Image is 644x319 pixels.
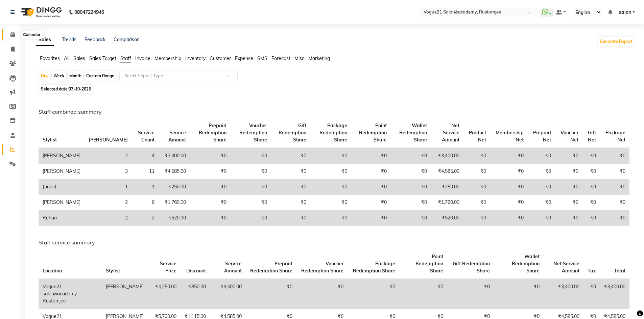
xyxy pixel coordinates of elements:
span: Point Redemption Share [415,254,443,274]
td: 6 [132,195,159,210]
span: Prepaid Redemption Share [199,123,226,143]
span: Wallet Redemption Share [399,123,427,143]
div: Custom Range [85,71,116,81]
td: [PERSON_NAME] [39,148,85,164]
span: Location [43,268,62,274]
td: ₹0 [463,195,490,210]
span: Tax [588,268,596,274]
td: ₹0 [310,210,351,226]
td: ₹0 [399,279,447,309]
span: salon [619,9,631,16]
span: Service Amount [224,261,242,274]
td: ₹0 [463,179,490,195]
td: ₹0 [447,279,494,309]
td: ₹0 [582,164,600,179]
td: ₹0 [528,148,555,164]
td: ₹0 [271,148,310,164]
td: ₹0 [246,279,297,309]
td: ₹0 [271,179,310,195]
td: ₹0 [528,210,555,226]
div: Month [68,71,83,81]
td: 2 [132,210,159,226]
span: Inventory [185,55,206,61]
td: ₹0 [190,148,231,164]
td: ₹0 [231,195,271,210]
td: ₹0 [555,195,582,210]
td: ₹0 [271,210,310,226]
td: [PERSON_NAME] [39,195,85,210]
td: ₹0 [490,195,528,210]
td: ₹0 [555,179,582,195]
td: ₹0 [463,164,490,179]
td: ₹0 [310,195,351,210]
td: ₹0 [490,148,528,164]
td: [PERSON_NAME] [39,164,85,179]
td: ₹0 [528,179,555,195]
td: ₹520.00 [431,210,464,226]
span: Sales [73,55,85,61]
span: Gift Net [588,130,596,143]
td: ₹0 [582,179,600,195]
td: ₹850.00 [181,279,210,309]
td: ₹0 [583,279,600,309]
td: ₹0 [600,164,629,179]
span: Staff [120,55,131,61]
span: Prepaid Redemption Share [250,261,292,274]
td: ₹0 [351,164,391,179]
td: Rehan [39,210,85,226]
span: Wallet Redemption Share [512,254,540,274]
span: Package Redemption Share [353,261,395,274]
span: Selected date: [39,85,93,93]
td: 2 [85,148,132,164]
span: Expense [235,55,253,61]
span: Gift Redemption Share [453,261,490,274]
td: ₹0 [490,179,528,195]
span: Stylist [43,137,57,143]
td: ₹0 [600,148,629,164]
td: ₹0 [351,179,391,195]
td: ₹0 [310,164,351,179]
td: ₹0 [600,210,629,226]
span: Membership [154,55,181,61]
span: 03-10-2025 [69,86,91,91]
span: Net Service Amount [553,261,579,274]
td: ₹3,400.00 [431,148,464,164]
span: SMS [257,55,267,61]
td: ₹0 [351,195,391,210]
div: Day [39,71,50,81]
td: ₹250.00 [431,179,464,195]
a: Trends [62,36,76,43]
td: ₹4,585.00 [159,164,190,179]
span: Point Redemption Share [359,123,387,143]
div: Week [52,71,66,81]
div: Calendar [21,31,42,39]
td: ₹520.00 [159,210,190,226]
span: Service Amount [168,130,186,143]
td: ₹0 [528,195,555,210]
td: ₹0 [582,210,600,226]
span: [PERSON_NAME] [89,137,128,143]
td: 1 [85,179,132,195]
button: Generate Report [598,37,634,46]
td: ₹0 [231,179,271,195]
span: Package Redemption Share [319,123,347,143]
span: Net Service Amount [442,123,459,143]
span: Favorites [40,55,60,61]
span: Invoice [135,55,150,61]
td: ₹0 [582,148,600,164]
span: Gift Redemption Share [279,123,306,143]
td: ₹0 [190,210,231,226]
span: Prepaid Net [533,130,551,143]
td: ₹0 [391,148,431,164]
td: ₹0 [351,210,391,226]
td: ₹0 [310,179,351,195]
td: ₹3,400.00 [210,279,246,309]
td: ₹0 [600,179,629,195]
td: ₹0 [231,210,271,226]
span: Forecast [271,55,290,61]
td: ₹0 [190,195,231,210]
span: Misc [294,55,304,61]
td: ₹0 [600,195,629,210]
span: Marketing [308,55,330,61]
span: Package Net [605,130,625,143]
